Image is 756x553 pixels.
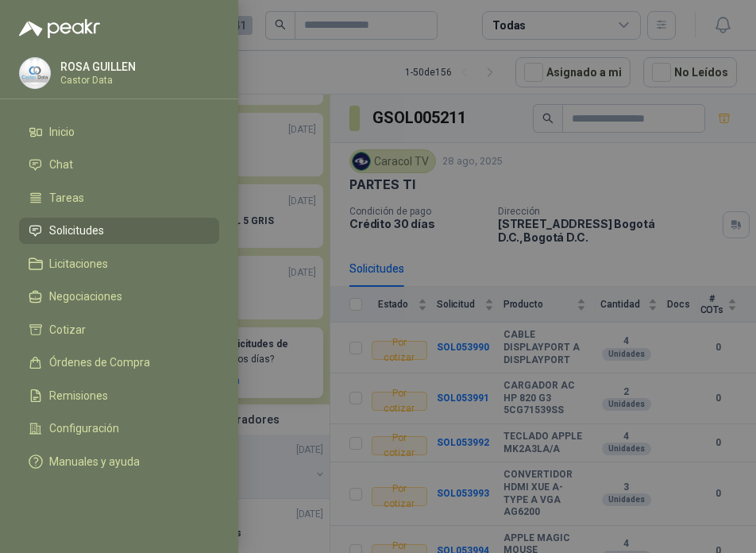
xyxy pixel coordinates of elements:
[19,218,219,245] a: Solicitudes
[19,118,219,145] a: Inicio
[49,290,122,303] span: Negociaciones
[19,316,219,343] a: Cotizar
[19,350,219,377] a: Órdenes de Compra
[19,448,219,475] a: Manuales y ayuda
[60,61,160,72] p: ROSA GUILLEN
[19,152,219,179] a: Chat
[49,257,108,270] span: Licitaciones
[49,126,75,138] span: Inicio
[60,75,160,85] p: Castor Data
[49,323,86,336] span: Cotizar
[19,19,100,38] img: Logo peakr
[49,422,119,435] span: Configuración
[49,158,73,171] span: Chat
[19,382,219,409] a: Remisiones
[19,284,219,311] a: Negociaciones
[19,184,219,211] a: Tareas
[20,58,50,88] img: Company Logo
[49,455,140,468] span: Manuales y ayuda
[49,224,104,237] span: Solicitudes
[49,356,150,369] span: Órdenes de Compra
[49,389,108,402] span: Remisiones
[49,191,84,204] span: Tareas
[19,250,219,277] a: Licitaciones
[19,416,219,443] a: Configuración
